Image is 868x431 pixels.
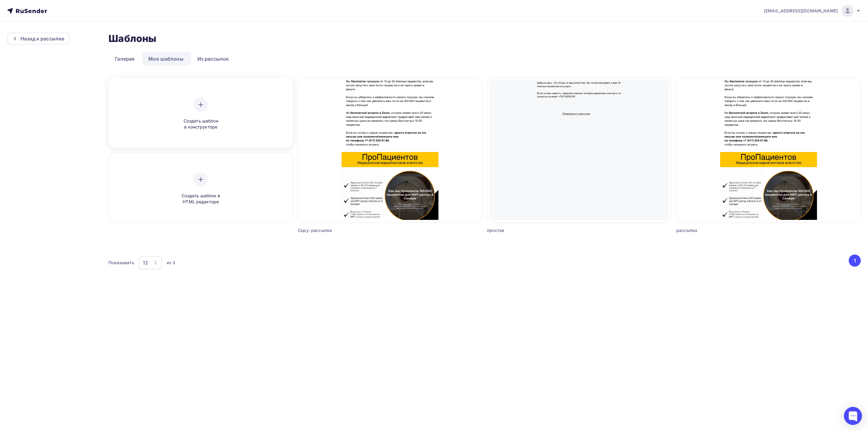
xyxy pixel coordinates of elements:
button: Go to page 1 [849,255,861,267]
h2: Шаблоны [108,33,156,45]
button: 12 [138,256,162,270]
div: простая [487,227,577,233]
span: [EMAIL_ADDRESS][DOMAIN_NAME] [764,8,838,14]
ul: Pagination [848,255,861,267]
div: Показывать [108,260,134,266]
a: [EMAIL_ADDRESS][DOMAIN_NAME] [764,5,861,17]
div: 12 [143,259,148,266]
a: Из рассылок [191,52,235,66]
span: Создать шаблон в конструкторе [172,118,229,130]
div: Copy: рассылка [298,227,388,233]
div: Назад к рассылке [20,35,64,42]
a: Галерея [108,52,141,66]
span: Создать шаблон в HTML редакторе [172,193,229,205]
div: из 3 [167,260,175,266]
div: рассылка [676,227,767,233]
a: Мои шаблоны [142,52,190,66]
